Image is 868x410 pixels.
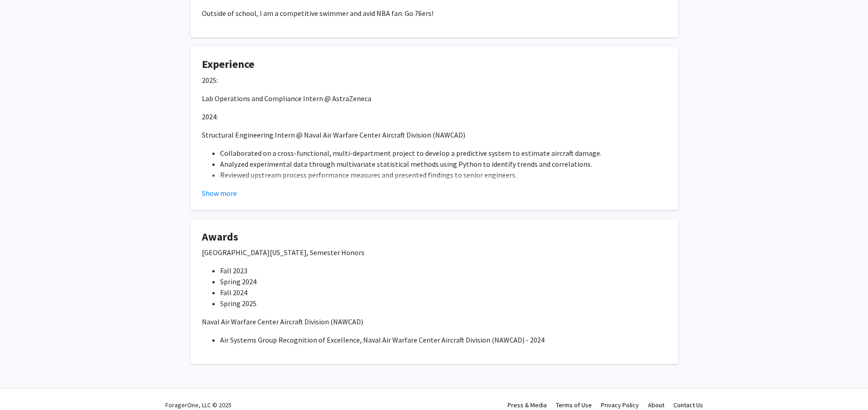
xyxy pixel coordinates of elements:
h4: Experience [202,58,667,71]
button: Show more [202,188,237,199]
li: Spring 2025 [220,298,667,309]
a: About [648,401,664,409]
p: Lab Operations and Compliance Intern @ AstraZeneca [202,93,667,104]
li: Spring 2024 [220,276,667,287]
p: Naval Air Warfare Center Aircraft Division (NAWCAD) [202,316,667,327]
li: Fall 2024 [220,287,667,298]
a: Terms of Use [556,401,592,409]
iframe: Chat [7,369,39,403]
li: Air Systems Group Recognition of Excellence, Naval Air Warfare Center Aircraft Division (NAWCAD) ... [220,334,667,345]
a: Press & Media [508,401,547,409]
li: Reviewed upstream process performance measures and presented findings to senior engineers. [220,169,667,180]
p: Outside of school, I am a competitive swimmer and avid NBA fan. Go 76ers! [202,8,667,19]
p: [GEOGRAPHIC_DATA][US_STATE], Semester Honors [202,247,667,258]
a: Privacy Policy [601,401,639,409]
a: Contact Us [673,401,703,409]
li: Fall 2023 [220,265,667,276]
p: Structural Engineering Intern @ Naval Air Warfare Center Aircraft Division (NAWCAD) [202,129,667,140]
li: Analyzed experimental data through multivariate statistical methods using Python to identify tren... [220,159,667,169]
p: 2025: [202,75,667,86]
p: 2024: [202,111,667,122]
li: Collaborated on a cross-functional, multi-department project to develop a predictive system to es... [220,148,667,159]
h4: Awards [202,231,667,244]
